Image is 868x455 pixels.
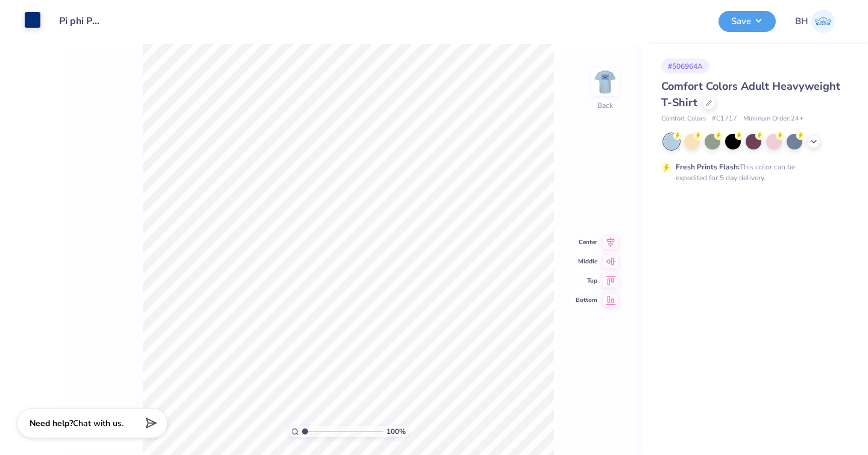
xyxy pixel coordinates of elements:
[593,70,617,94] img: Back
[712,114,737,124] span: # C1717
[661,114,706,124] span: Comfort Colors
[50,9,109,33] input: Untitled Design
[30,418,73,429] strong: Need help?
[576,277,597,285] span: Top
[676,162,824,183] div: This color can be expedited for 5 day delivery.
[597,100,613,111] div: Back
[676,162,740,172] strong: Fresh Prints Flash:
[661,79,840,110] span: Comfort Colors Adult Heavyweight T-Shirt
[386,426,406,437] span: 100 %
[576,238,597,246] span: Center
[795,10,835,33] a: BH
[719,11,776,32] button: Save
[576,296,597,304] span: Bottom
[811,10,835,33] img: Bella Hammerle
[661,58,709,74] div: # 506964A
[743,114,804,124] span: Minimum Order: 24 +
[73,418,124,429] span: Chat with us.
[576,257,597,266] span: Middle
[795,14,808,28] span: BH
